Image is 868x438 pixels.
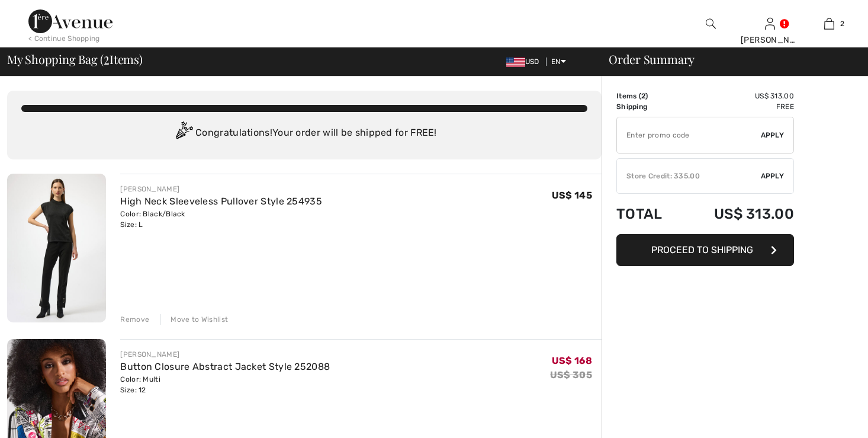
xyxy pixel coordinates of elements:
div: Order Summary [594,53,861,65]
div: [PERSON_NAME] [120,184,322,194]
div: [PERSON_NAME] [741,34,799,46]
img: search the website [706,17,716,31]
div: Color: Multi Size: 12 [120,374,330,395]
input: Promo code [617,117,761,153]
a: High Neck Sleeveless Pullover Style 254935 [120,196,322,207]
div: < Continue Shopping [28,33,100,44]
span: US$ 168 [552,355,592,366]
div: Move to Wishlist [160,314,228,325]
td: Items ( ) [616,91,681,101]
span: Apply [761,130,785,140]
div: Store Credit: 335.00 [617,171,761,181]
span: EN [551,57,566,66]
td: Free [681,101,794,112]
div: Congratulations! Your order will be shipped for FREE! [21,122,587,145]
span: 2 [104,50,110,66]
s: US$ 305 [550,369,592,381]
span: Apply [761,171,785,181]
td: US$ 313.00 [681,194,794,234]
a: 2 [800,17,858,31]
img: US Dollar [506,57,525,67]
img: 1ère Avenue [28,9,112,33]
td: Total [616,194,681,234]
span: US$ 145 [552,190,592,201]
img: My Bag [824,17,834,31]
div: [PERSON_NAME] [120,349,330,360]
img: High Neck Sleeveless Pullover Style 254935 [7,174,106,322]
img: Congratulation2.svg [172,122,195,145]
img: My Info [765,17,775,31]
div: Color: Black/Black Size: L [120,209,322,230]
span: USD [506,57,544,66]
td: Shipping [616,101,681,112]
a: Sign In [765,18,775,29]
span: My Shopping Bag ( Items) [7,53,143,65]
button: Proceed to Shipping [616,234,794,266]
div: Remove [120,314,149,325]
span: 2 [641,92,645,100]
td: US$ 313.00 [681,91,794,101]
span: 2 [840,18,844,29]
span: Proceed to Shipping [651,244,753,255]
a: Button Closure Abstract Jacket Style 252088 [120,361,330,372]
